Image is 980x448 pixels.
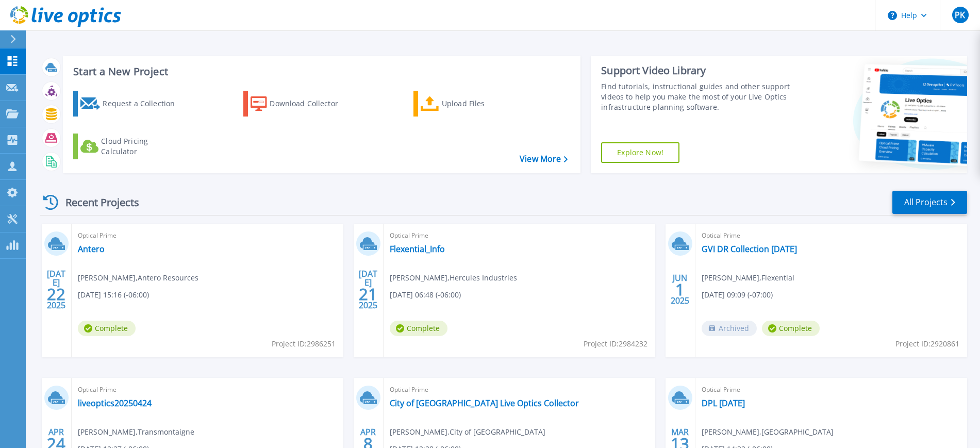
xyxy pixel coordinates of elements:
[390,244,445,254] a: Flexential_Info
[702,426,834,438] span: [PERSON_NAME] , [GEOGRAPHIC_DATA]
[359,290,377,298] span: 21
[78,384,337,395] span: Optical Prime
[702,398,745,408] a: DPL [DATE]
[892,191,967,214] a: All Projects
[101,136,184,157] div: Cloud Pricing Calculator
[47,290,65,298] span: 22
[40,190,153,215] div: Recent Projects
[702,230,961,241] span: Optical Prime
[601,142,679,163] a: Explore Now!
[702,321,757,336] span: Archived
[413,91,528,117] a: Upload Files
[78,230,337,241] span: Optical Prime
[390,398,579,408] a: City of [GEOGRAPHIC_DATA] Live Optics Collector
[78,398,152,408] a: liveoptics20250424
[584,338,647,350] span: Project ID: 2984232
[270,93,352,114] div: Download Collector
[243,91,358,117] a: Download Collector
[390,321,447,336] span: Complete
[702,272,794,284] span: [PERSON_NAME] , Flexential
[73,91,188,117] a: Request a Collection
[363,439,373,448] span: 8
[702,289,773,301] span: [DATE] 09:09 (-07:00)
[78,426,194,438] span: [PERSON_NAME] , Transmontaigne
[442,93,524,114] div: Upload Files
[390,384,649,395] span: Optical Prime
[520,154,568,164] a: View More
[78,321,136,336] span: Complete
[601,64,793,77] div: Support Video Library
[895,338,959,350] span: Project ID: 2920861
[702,244,797,254] a: GVI DR Collection [DATE]
[272,338,336,350] span: Project ID: 2986251
[358,271,378,308] div: [DATE] 2025
[73,66,567,77] h3: Start a New Project
[702,384,961,395] span: Optical Prime
[675,285,685,294] span: 1
[390,230,649,241] span: Optical Prime
[762,321,820,336] span: Complete
[78,244,105,254] a: Antero
[78,289,149,301] span: [DATE] 15:16 (-06:00)
[78,272,198,284] span: [PERSON_NAME] , Antero Resources
[955,11,965,19] span: PK
[46,271,66,308] div: [DATE] 2025
[671,439,689,448] span: 13
[103,93,185,114] div: Request a Collection
[390,426,545,438] span: [PERSON_NAME] , City of [GEOGRAPHIC_DATA]
[670,271,690,308] div: JUN 2025
[390,289,461,301] span: [DATE] 06:48 (-06:00)
[390,272,517,284] span: [PERSON_NAME] , Hercules Industries
[601,81,793,112] div: Find tutorials, instructional guides and other support videos to help you make the most of your L...
[73,134,188,159] a: Cloud Pricing Calculator
[47,439,65,448] span: 24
